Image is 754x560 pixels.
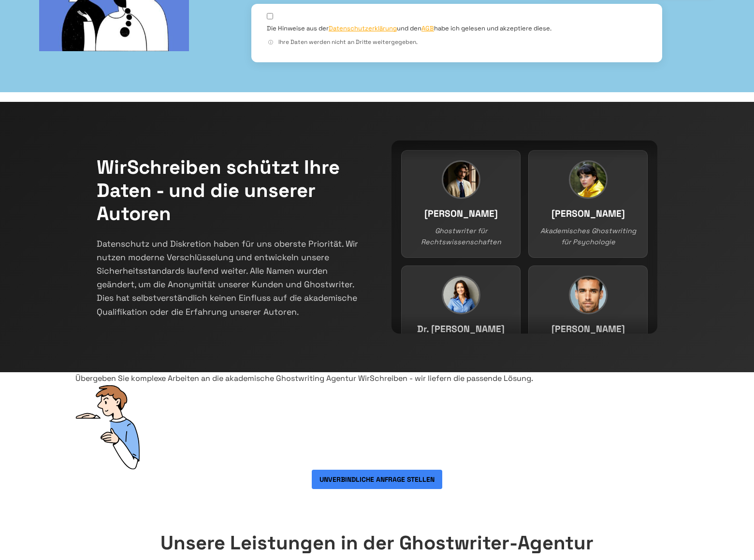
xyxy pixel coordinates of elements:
h3: Dr. [PERSON_NAME] [411,321,510,336]
h3: [PERSON_NAME] [411,206,510,221]
span: ⓘ [267,39,275,46]
p: Datenschutz und Diskretion haben für uns oberste Priorität. Wir nutzen moderne Verschlüsselung un... [97,237,362,319]
button: Unverbindliche Anfrage stellen [312,470,442,489]
h3: [PERSON_NAME] [538,321,638,336]
a: Datenschutzerklärung [329,24,397,32]
h2: WirSchreiben schützt Ihre Daten - und die unserer Autoren [97,156,362,225]
div: Ihre Daten werden nicht an Dritte weitergegeben. [267,38,647,47]
h2: Unsere Leistungen in der Ghostwriter-Agentur [97,528,657,559]
div: Team members continuous slider [391,140,657,334]
h3: [PERSON_NAME] [538,206,638,221]
div: Übergeben Sie komplexe Arbeiten an die akademische Ghostwriting Agentur WirSchreiben - wir liefer... [75,372,679,385]
a: AGB [421,24,434,32]
label: Die Hinweise aus der und den habe ich gelesen und akzeptiere diese. [267,24,551,33]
